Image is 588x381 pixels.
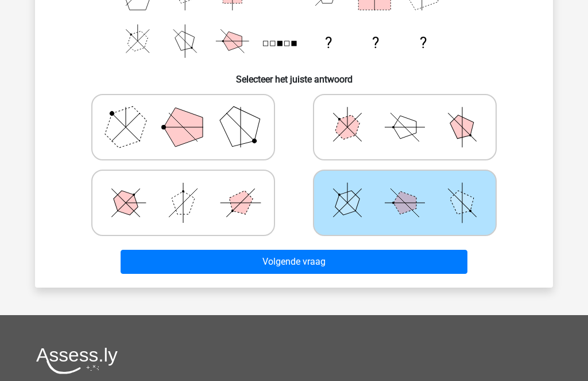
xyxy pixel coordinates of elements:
[325,34,332,52] text: ?
[121,250,468,274] button: Volgende vraag
[36,347,118,374] img: Assessly logo
[420,34,427,52] text: ?
[53,65,535,85] h6: Selecteer het juiste antwoord
[372,34,379,52] text: ?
